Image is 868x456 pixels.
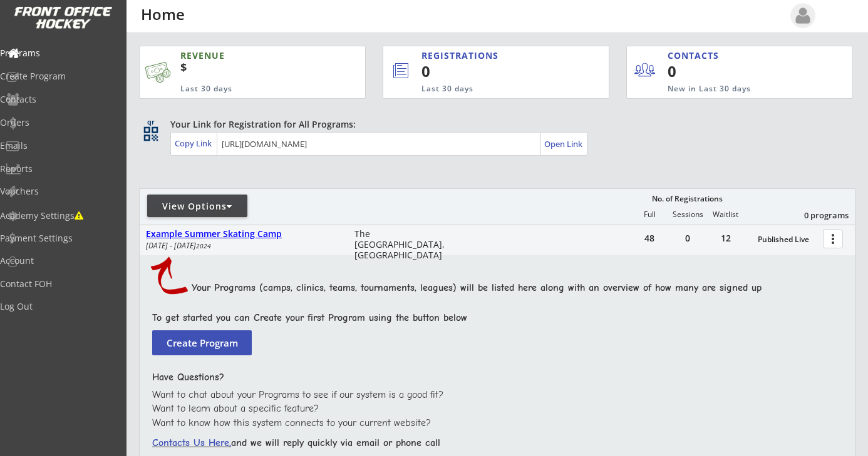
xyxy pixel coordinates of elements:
div: REGISTRATIONS [421,49,554,62]
div: 12 [707,234,745,243]
div: CONTACTS [668,49,725,62]
div: Published Live [758,235,817,244]
div: View Options [147,200,247,213]
div: Last 30 days [180,84,309,94]
a: Open Link [544,135,584,153]
div: Want to chat about your Programs to see if our system is a good fit? Want to learn about a specif... [152,388,834,430]
div: No. of Registrations [648,195,726,203]
sup: $ [180,59,187,74]
div: [DATE] - [DATE] [146,242,338,250]
div: Your Programs (camps, clinics, teams, tournaments, leagues) will be listed here along with an ove... [192,281,846,295]
div: Last 30 days [421,84,557,94]
div: Full [631,210,668,219]
div: Your Link for Registration for All Programs: [170,118,817,131]
div: 48 [631,234,668,243]
div: Open Link [544,139,584,149]
div: To get started you can Create your first Program using the button below [152,311,834,325]
div: REVENUE [180,49,309,62]
div: Have Questions? [152,370,834,384]
font: Contacts Us Here, [152,437,231,448]
div: 0 programs [783,210,849,221]
button: qr_code [142,124,160,143]
div: New in Last 30 days [668,84,794,94]
div: 0 [421,61,567,82]
div: Copy Link [175,138,214,149]
div: Example Summer Skating Camp [146,229,341,240]
div: The [GEOGRAPHIC_DATA], [GEOGRAPHIC_DATA] [354,229,453,260]
button: more_vert [823,229,843,248]
div: and we will reply quickly via email or phone call [152,436,834,450]
em: 2024 [196,241,211,250]
button: Create Program [152,330,252,355]
div: qr [143,118,158,126]
div: 0 [668,61,745,82]
div: Waitlist [706,210,744,219]
div: Sessions [669,210,706,219]
div: 0 [669,234,706,243]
